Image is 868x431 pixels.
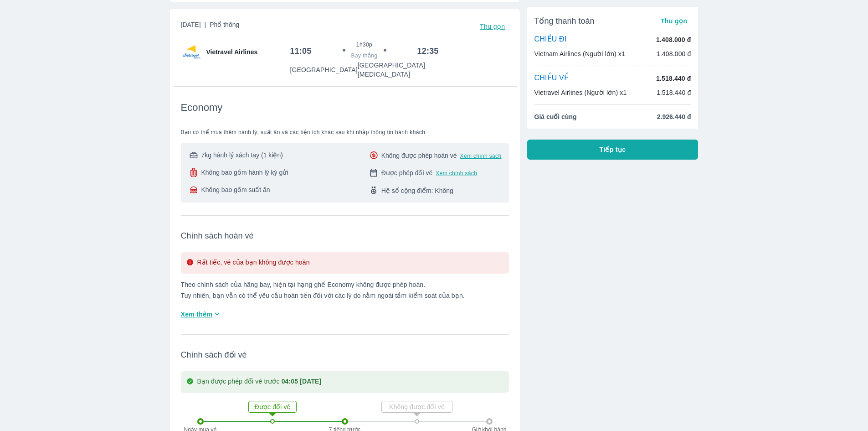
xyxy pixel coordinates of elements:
[657,88,691,97] p: 1.518.440 đ
[181,230,509,241] span: Chính sách hoàn vé
[356,41,372,48] span: 1h30p
[290,46,312,57] h6: 11:05
[657,112,691,121] span: 2.926.440 đ
[205,21,206,28] span: |
[177,306,226,322] button: Xem thêm
[181,349,509,360] span: Chính sách đổi vé
[600,145,626,154] span: Tiếp tục
[250,402,295,411] p: Được đổi vé
[197,258,310,268] p: Rất tiếc, vé của bạn không được hoàn
[358,61,439,79] p: [GEOGRAPHIC_DATA] [MEDICAL_DATA]
[201,151,283,160] span: 7kg hành lý xách tay (1 kiện)
[201,168,288,177] span: Không bao gồm hành lý ký gửi
[201,185,270,194] span: Không bao gồm suất ăn
[534,88,627,97] p: Vietravel Airlines (Người lớn) x1
[381,168,433,177] span: Được phép đổi vé
[181,281,509,299] p: Theo chính sách của hãng bay, hiện tại hạng ghế Economy không được phép hoàn. Tuy nhiên, bạn vẫn ...
[282,378,322,385] strong: 04:05 [DATE]
[534,16,595,26] span: Tổng thanh toán
[534,73,569,83] p: CHIỀU VỀ
[657,49,691,58] p: 1.408.000 đ
[351,52,378,59] span: Bay thẳng
[661,17,688,25] span: Thu gọn
[534,112,577,121] span: Giá cuối cùng
[181,20,240,33] span: [DATE]
[381,186,453,195] span: Hệ số cộng điểm: Không
[181,129,509,136] span: Bạn có thể mua thêm hành lý, suất ăn và các tiện ích khác sau khi nhập thông tin hành khách
[534,35,567,45] p: CHIỀU ĐI
[480,23,505,30] span: Thu gọn
[290,65,358,74] p: [GEOGRAPHIC_DATA]
[383,402,451,411] p: Không được đổi vé
[210,21,239,28] span: Phổ thông
[206,47,258,57] span: Vietravel Airlines
[181,310,213,319] span: Xem thêm
[527,140,699,160] button: Tiếp tục
[460,152,502,160] button: Xem chính sách
[476,20,509,33] button: Thu gọn
[436,170,477,177] button: Xem chính sách
[181,101,223,114] span: Economy
[381,151,457,160] span: Không được phép hoàn vé
[534,49,625,58] p: Vietnam Airlines (Người lớn) x1
[197,377,322,387] p: Bạn được phép đổi vé trước
[656,74,691,83] p: 1.518.440 đ
[657,15,691,27] button: Thu gọn
[656,35,691,44] p: 1.408.000 đ
[417,46,439,57] h6: 12:35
